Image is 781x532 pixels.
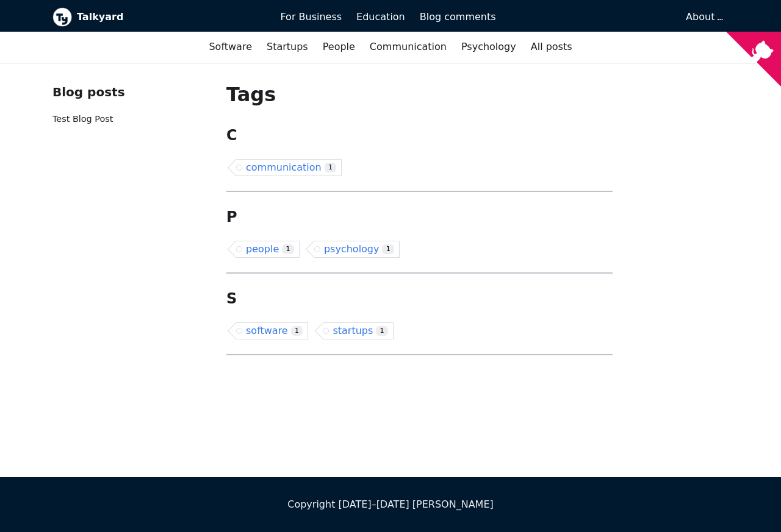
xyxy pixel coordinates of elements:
[52,82,207,137] nav: Blog recent posts navigation
[349,7,412,27] a: Education
[52,497,729,512] div: Copyright [DATE]–[DATE] [PERSON_NAME]
[52,82,207,102] div: Blog posts
[236,241,300,258] a: people1
[226,82,613,107] h1: Tags
[323,322,394,339] a: startups1
[291,326,303,336] span: 1
[52,7,72,27] img: Talkyard logo
[280,11,342,23] span: For Business
[52,114,113,124] a: Test Blog Post
[314,241,400,258] a: psychology1
[201,37,259,57] a: Software
[226,126,613,144] h2: C
[362,37,454,57] a: Communication
[315,37,362,57] a: People
[686,11,721,23] a: About
[382,244,394,255] span: 1
[273,7,349,27] a: For Business
[236,322,308,339] a: software1
[454,37,524,57] a: Psychology
[376,326,388,336] span: 1
[236,159,342,176] a: communication1
[226,289,613,308] h2: S
[325,163,337,173] span: 1
[412,7,503,27] a: Blog comments
[77,9,263,25] b: Talkyard
[226,208,613,226] h2: P
[52,7,263,27] a: Talkyard logoTalkyard
[524,37,580,57] a: All posts
[420,11,496,23] span: Blog comments
[282,244,294,255] span: 1
[259,37,315,57] a: Startups
[356,11,405,23] span: Education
